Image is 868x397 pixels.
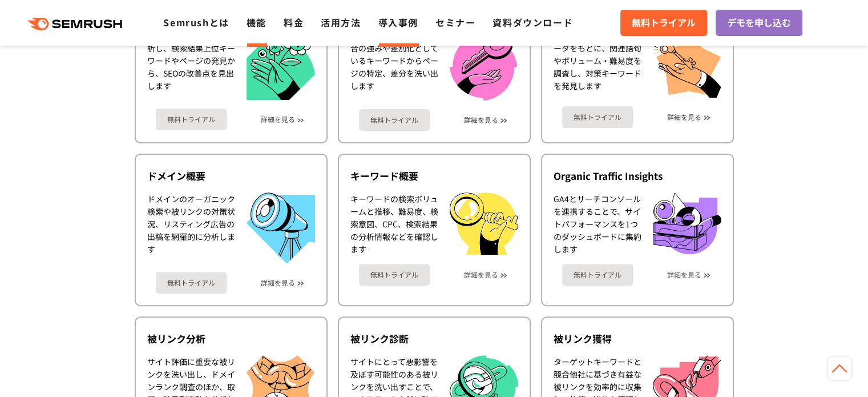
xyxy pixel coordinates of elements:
[350,332,518,346] div: 被リンク診断
[321,15,361,29] a: 活用方法
[667,271,701,279] a: 詳細を見る
[378,15,418,29] a: 導入事例
[359,264,430,286] a: 無料トライアル
[554,193,641,255] div: GA4とサーチコンソールを連携することで、サイトパフォーマンスを1つのダッシュボードに集約します
[435,15,475,29] a: セミナー
[554,332,721,346] div: 被リンク獲得
[147,332,315,346] div: 被リンク分析
[554,29,641,98] div: 国内4億のキーワードデータをもとに、関連語句やボリューム・難易度を調査し、対策キーワードを発見します
[350,193,438,255] div: キーワードの検索ボリュームと推移、難易度、検索意図、CPC、検索結果の分析情報などを確認します
[632,15,696,30] span: 無料トライアル
[147,169,315,183] div: ドメイン概要
[359,109,430,131] a: 無料トライアル
[284,15,304,29] a: 料金
[247,29,315,101] img: オーガニック検索分析
[562,264,633,286] a: 無料トライアル
[653,193,721,254] img: Organic Traffic Insights
[450,29,517,101] img: キーワード比較
[667,113,701,121] a: 詳細を見る
[247,15,267,29] a: 機能
[727,15,791,30] span: デモを申し込む
[716,10,802,36] a: デモを申し込む
[464,271,498,279] a: 詳細を見る
[464,116,498,124] a: 詳細を見る
[562,106,633,128] a: 無料トライアル
[163,15,229,29] a: Semrushとは
[261,279,295,287] a: 詳細を見る
[247,193,315,263] img: ドメイン概要
[492,15,573,29] a: 資料ダウンロード
[350,169,518,183] div: キーワード概要
[653,29,721,98] img: キーワードマジックツール
[156,272,227,294] a: 無料トライアル
[554,169,721,183] div: Organic Traffic Insights
[450,193,518,255] img: キーワード概要
[350,29,438,101] div: 最大5サイトの比較で競合の強みや差別化としているキーワードからページの特定、差分を洗い出します
[156,109,227,130] a: 無料トライアル
[147,29,235,101] div: 競合のWebサイトを分析し、検索結果上位キーワードやページの発見から、SEOの改善点を見出します
[261,115,295,123] a: 詳細を見る
[147,193,235,263] div: ドメインのオーガニック検索や被リンクの対策状況、リスティング広告の出稿を網羅的に分析します
[620,10,707,36] a: 無料トライアル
